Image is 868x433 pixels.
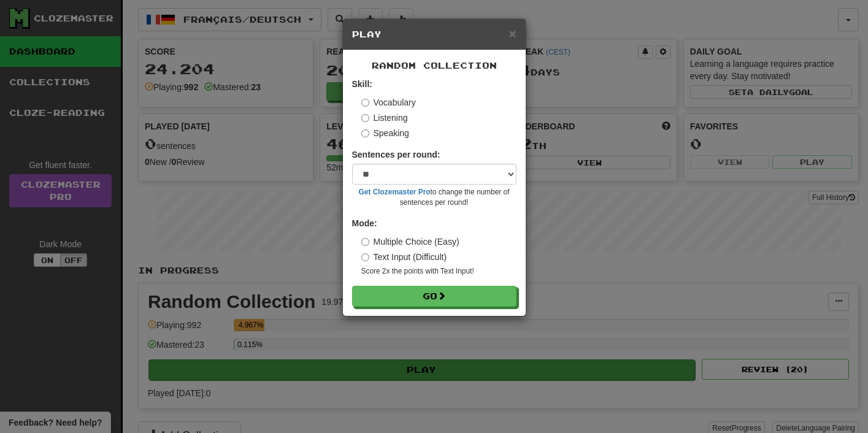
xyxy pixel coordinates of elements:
[352,28,517,40] h5: Play
[361,129,369,137] input: Speaking
[352,187,517,208] small: to change the number of sentences per round!
[361,112,408,124] label: Listening
[361,238,369,246] input: Multiple Choice (Easy)
[361,236,459,248] label: Multiple Choice (Easy)
[361,266,517,277] small: Score 2x the points with Text Input !
[509,26,516,40] span: ×
[361,127,409,139] label: Speaking
[352,148,440,161] label: Sentences per round:
[361,251,447,263] label: Text Input (Difficult)
[361,114,369,122] input: Listening
[372,60,497,71] span: Random Collection
[509,27,516,40] button: Close
[352,286,517,307] button: Go
[361,253,369,261] input: Text Input (Difficult)
[352,218,377,228] strong: Mode:
[352,79,372,89] strong: Skill:
[359,188,431,196] a: Get Clozemaster Pro
[361,99,369,107] input: Vocabulary
[361,96,416,109] label: Vocabulary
